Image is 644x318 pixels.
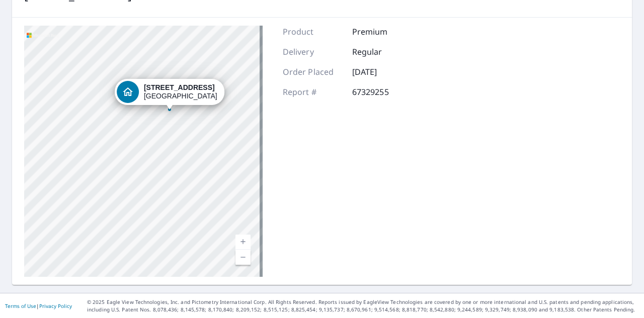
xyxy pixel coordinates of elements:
[115,79,224,110] div: Dropped pin, building 1, Residential property, 6486 E Highway 39 Huntsville, UT 84317
[235,235,251,250] a: Current Level 19, Zoom In
[39,302,72,309] a: Privacy Policy
[5,303,72,309] p: |
[283,86,343,98] p: Report #
[283,46,343,58] p: Delivery
[283,26,343,38] p: Product
[352,86,413,98] p: 67329255
[144,83,217,100] div: [GEOGRAPHIC_DATA]
[283,66,343,78] p: Order Placed
[5,302,36,309] a: Terms of Use
[352,26,413,38] p: Premium
[144,83,215,91] strong: [STREET_ADDRESS]
[87,298,639,313] p: © 2025 Eagle View Technologies, Inc. and Pictometry International Corp. All Rights Reserved. Repo...
[235,250,251,265] a: Current Level 19, Zoom Out
[352,66,413,78] p: [DATE]
[352,46,413,58] p: Regular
